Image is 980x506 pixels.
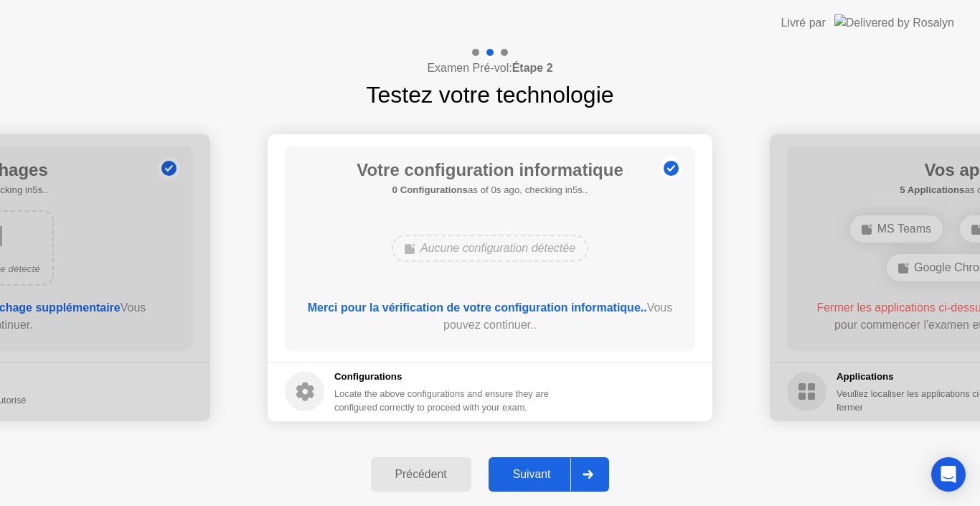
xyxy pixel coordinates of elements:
[357,183,623,197] h5: as of 0s ago, checking in5s..
[366,78,613,112] h1: Testez votre technologie
[306,299,675,334] div: Vous pouvez continuer..
[308,301,647,314] b: Merci pour la vérification de votre configuration informatique..
[512,62,553,74] b: Étape 2
[493,468,571,481] div: Suivant
[371,457,471,492] button: Précédent
[392,235,588,262] div: Aucune configuration détectée
[334,370,552,384] h5: Configurations
[834,14,954,31] img: Delivered by Rosalyn
[375,468,467,481] div: Précédent
[931,457,966,492] div: Open Intercom Messenger
[427,60,552,77] h4: Examen Pré-vol:
[357,157,623,183] h1: Votre configuration informatique
[334,387,552,414] div: Locate the above configurations and ensure they are configured correctly to proceed with your exam.
[392,184,468,195] b: 0 Configurations
[489,457,610,492] button: Suivant
[781,14,826,32] div: Livré par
